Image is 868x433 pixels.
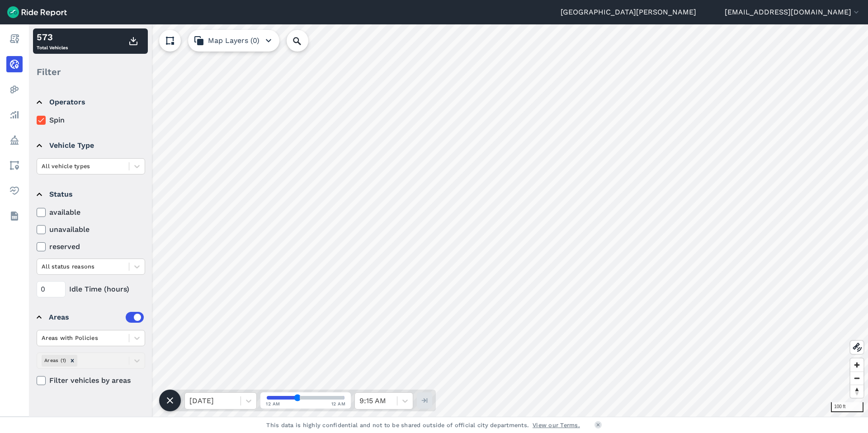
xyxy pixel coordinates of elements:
button: Zoom out [850,372,863,385]
button: Reset bearing to north [850,385,863,398]
div: 573 [37,30,68,44]
a: Policy [6,132,23,148]
label: Spin [37,115,145,126]
a: Health [6,183,23,199]
span: 12 AM [331,400,346,407]
summary: Operators [37,89,144,115]
label: Filter vehicles by areas [37,375,145,386]
summary: Status [37,182,144,207]
a: Areas [6,157,23,174]
img: Ride Report [7,6,67,18]
a: Datasets [6,208,23,224]
a: Heatmaps [6,81,23,98]
label: unavailable [37,224,145,235]
button: [EMAIL_ADDRESS][DOMAIN_NAME] [725,7,861,18]
a: View our Terms. [533,421,580,429]
div: Total Vehicles [37,30,68,52]
input: Search Location or Vehicles [287,30,323,52]
div: Filter [33,58,148,86]
summary: Areas [37,305,144,330]
label: reserved [37,241,145,252]
a: [GEOGRAPHIC_DATA][PERSON_NAME] [561,7,696,18]
div: Idle Time (hours) [37,281,145,297]
a: Report [6,31,23,47]
div: Areas [49,312,144,323]
a: Analyze [6,107,23,123]
a: Realtime [6,56,23,72]
summary: Vehicle Type [37,133,144,158]
canvas: Map [29,24,868,417]
button: Zoom in [850,358,863,372]
button: Map Layers (0) [188,30,279,52]
div: 100 ft [831,402,863,412]
span: 12 AM [266,400,280,407]
label: available [37,207,145,218]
